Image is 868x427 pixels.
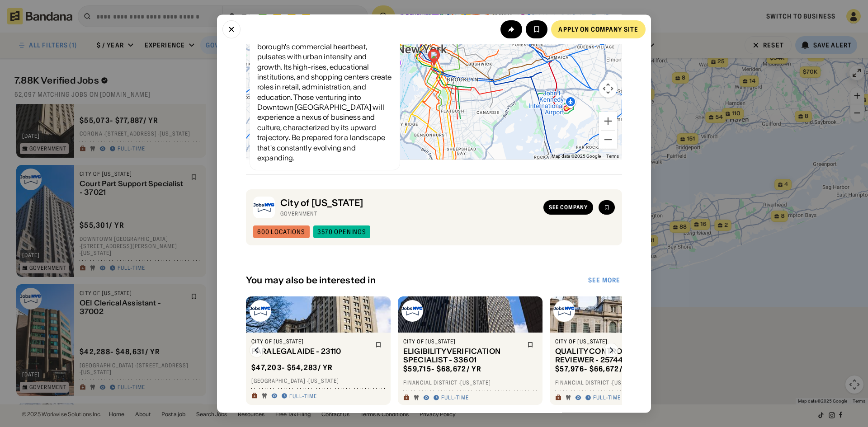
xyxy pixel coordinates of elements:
[441,394,469,402] div: Full-time
[251,378,385,385] div: [GEOGRAPHIC_DATA] · [US_STATE]
[250,343,264,358] img: Left Arrow
[593,394,621,402] div: Full-time
[555,338,674,346] div: City of [US_STATE]
[251,338,370,346] div: City of [US_STATE]
[588,277,620,284] div: See more
[257,32,392,163] div: Downtown [GEOGRAPHIC_DATA], the borough's commercial heartbeat, pulsates with urban intensity and...
[555,365,635,374] div: $ 57,976 - $66,672 / yr
[555,347,674,364] div: QUALITY CONTROL CASE REVIEWER - 25744
[401,300,423,322] img: City of New York logo
[599,131,617,149] button: Zoom out
[280,211,538,218] div: Government
[249,148,278,160] a: Open this area in Google Maps (opens a new window)
[222,20,241,38] button: Close
[599,113,617,131] button: Zoom in
[280,198,538,209] div: City of [US_STATE]
[251,363,333,372] div: $ 47,203 - $54,283 / yr
[552,154,601,159] span: Map data ©2025 Google
[553,300,575,322] img: City of New York logo
[289,393,317,400] div: Full-time
[403,365,482,374] div: $ 59,715 - $68,672 / yr
[257,229,306,235] div: 600 locations
[246,275,586,286] div: You may also be interested in
[250,300,271,322] img: City of New York logo
[599,80,617,98] button: Map camera controls
[251,347,370,356] div: PARALEGAL AIDE - 23110
[555,379,689,386] div: Financial District · [US_STATE]
[403,338,522,346] div: City of [US_STATE]
[249,148,278,160] img: Google
[403,379,537,386] div: Financial District · [US_STATE]
[253,197,275,219] img: City of New York logo
[403,347,522,364] div: ELIGIBILITY VERIFICATION SPECIALIST - 33601
[606,154,619,159] a: Terms (opens in new tab)
[604,343,618,358] img: Right Arrow
[558,26,638,32] div: Apply on company site
[549,205,588,211] div: See company
[317,229,367,235] div: 3570 openings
